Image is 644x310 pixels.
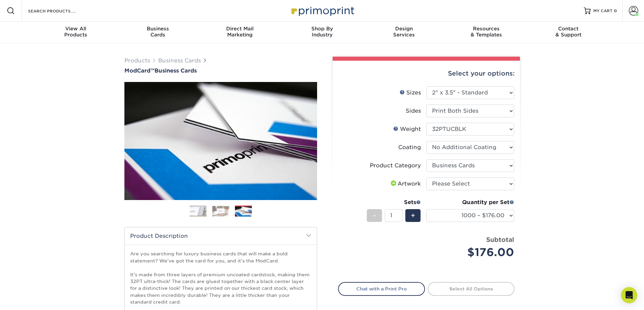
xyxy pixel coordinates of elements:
a: Products [124,57,150,64]
div: Sides [406,107,421,115]
span: MY CART [593,8,613,14]
img: Business Cards 01 [190,203,207,220]
img: Business Cards 03 [235,206,252,218]
a: Business Cards [158,57,201,64]
div: Weight [393,125,421,133]
span: ModCard™ [124,67,154,74]
div: Industry [281,26,363,38]
a: Chat with a Print Pro [338,282,425,295]
span: Contact [527,26,610,32]
div: $176.00 [431,244,514,260]
h2: Product Description [125,227,317,245]
span: Direct Mail [199,26,281,32]
span: Design [363,26,445,32]
img: Primoprint [288,3,356,18]
div: Coating [398,143,421,151]
a: Select All Options [428,282,515,295]
img: ModCard™ 03 [124,75,317,207]
div: Sizes [400,89,421,97]
div: Product Category [370,162,421,170]
input: SEARCH PRODUCTS..... [27,7,93,15]
img: Business Cards 02 [212,206,229,216]
span: Shop By [281,26,363,32]
div: Quantity per Set [426,198,514,206]
h1: Business Cards [124,67,317,74]
div: Artwork [389,180,421,188]
a: BusinessCards [117,22,199,43]
span: Business [117,26,199,32]
div: & Templates [445,26,527,38]
div: Services [363,26,445,38]
div: Products [35,26,117,38]
strong: Subtotal [486,236,514,243]
span: Resources [445,26,527,32]
span: 0 [614,8,617,13]
span: + [411,210,415,221]
a: Shop ByIndustry [281,22,363,43]
a: Resources& Templates [445,22,527,43]
a: Contact& Support [527,22,610,43]
div: Cards [117,26,199,38]
div: Select your options: [338,61,515,86]
div: & Support [527,26,610,38]
div: Open Intercom Messenger [621,287,637,303]
a: View AllProducts [35,22,117,43]
span: - [373,210,376,221]
div: Sets [367,198,421,206]
a: DesignServices [363,22,445,43]
div: Marketing [199,26,281,38]
a: Direct MailMarketing [199,22,281,43]
a: ModCard™Business Cards [124,67,317,74]
span: View All [35,26,117,32]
